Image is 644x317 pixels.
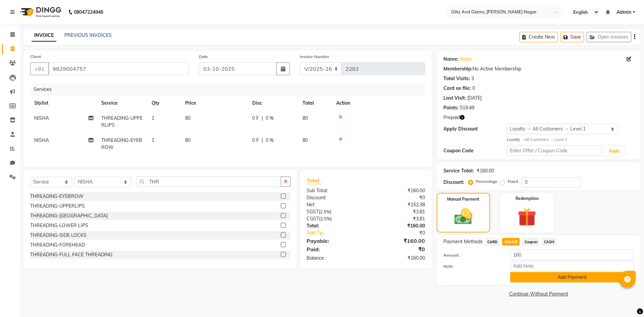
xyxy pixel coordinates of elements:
[605,146,624,156] button: Apply
[17,3,63,21] img: logo
[476,178,497,184] label: Percentage
[560,32,584,42] button: Save
[152,115,154,121] span: 1
[443,85,471,92] div: Card on file:
[366,245,430,253] div: ₹0
[152,137,154,143] span: 1
[252,137,259,144] span: 0 F
[185,115,191,121] span: 80
[302,237,366,245] div: Payable:
[101,137,142,150] span: THREADING-EYEBROW
[320,216,330,221] span: 2.5%
[302,187,366,194] div: Sub Total:
[477,167,494,174] div: ₹160.00
[447,196,479,202] label: Manual Payment
[519,32,558,42] button: Create New
[302,245,366,253] div: Paid:
[472,85,475,92] div: 0
[101,115,143,128] span: THREADING-UPPERLIPS
[443,65,473,72] div: Membership:
[181,96,248,111] th: Price
[303,137,308,143] span: 80
[248,96,299,111] th: Disc
[30,212,108,219] div: THREADING-[GEOGRAPHIC_DATA]
[320,209,330,214] span: 2.5%
[502,238,520,246] span: ONLINE
[302,201,366,208] div: Net:
[510,250,634,260] input: Amount
[542,238,556,246] span: CASH
[443,65,634,72] div: No Active Membership
[31,83,430,96] div: Services
[307,209,319,215] span: SGST
[443,75,470,82] div: Total Visits:
[376,229,430,236] div: ₹0
[30,242,85,249] div: THREADING-FOREHEAD
[266,137,274,144] span: 0 %
[366,201,430,208] div: ₹152.38
[443,95,466,102] div: Last Visit:
[30,96,97,111] th: Stylist
[302,208,366,215] div: ( )
[48,62,189,75] input: Search by Name/Mobile/Email/Code
[485,238,500,246] span: CARD
[443,238,483,245] span: Payment Methods
[302,229,376,236] a: Add Tip
[443,56,459,63] div: Name:
[30,203,85,210] div: THREADING-UPPERLIPS
[30,62,49,75] button: +91
[302,255,366,262] div: Balance :
[443,147,507,154] div: Coupon Code
[199,54,208,60] label: Date
[460,56,471,63] a: Neha
[302,215,366,222] div: ( )
[443,125,507,133] div: Apply Discount
[366,255,430,262] div: ₹160.00
[512,206,542,229] img: _gift.svg
[332,96,425,111] th: Action
[34,137,49,143] span: NISHA
[443,179,464,186] div: Discount:
[185,137,191,143] span: 80
[510,261,634,271] input: Add Note
[64,32,112,38] a: PREVIOUS INVOICES
[30,222,88,229] div: THREADING-LOWER LIPS
[510,272,634,282] button: Add Payment
[366,222,430,229] div: ₹160.00
[516,196,539,202] label: Redemption
[366,194,430,201] div: ₹0
[136,176,281,187] input: Search or Scan
[443,104,459,111] div: Points:
[74,3,103,21] b: 08047224946
[366,237,430,245] div: ₹160.00
[522,238,539,246] span: Coupon
[366,208,430,215] div: ₹3.81
[443,167,474,174] div: Service Total:
[449,206,478,227] img: _cash.svg
[148,96,181,111] th: Qty
[307,177,322,184] span: Total
[307,216,319,222] span: CGST
[507,137,525,142] strong: Loyalty →
[266,115,274,122] span: 0 %
[299,96,332,111] th: Total
[616,9,631,16] span: Admin
[467,95,482,102] div: [DATE]
[587,32,631,42] button: Open Invoices
[508,178,518,184] label: Fixed
[438,252,505,258] label: Amount:
[30,193,84,200] div: THREADING-EYEBROW
[97,96,148,111] th: Service
[443,114,460,121] span: Prepaid
[302,222,366,229] div: Total:
[252,115,259,122] span: 0 F
[303,115,308,121] span: 80
[30,54,41,60] label: Client
[262,115,263,122] span: |
[30,251,112,258] div: THREADING-FULL FACE THREADING
[34,115,49,121] span: NISHA
[32,30,56,42] a: INVOICE
[262,137,263,144] span: |
[438,290,639,298] a: Continue Without Payment
[366,187,430,194] div: ₹160.00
